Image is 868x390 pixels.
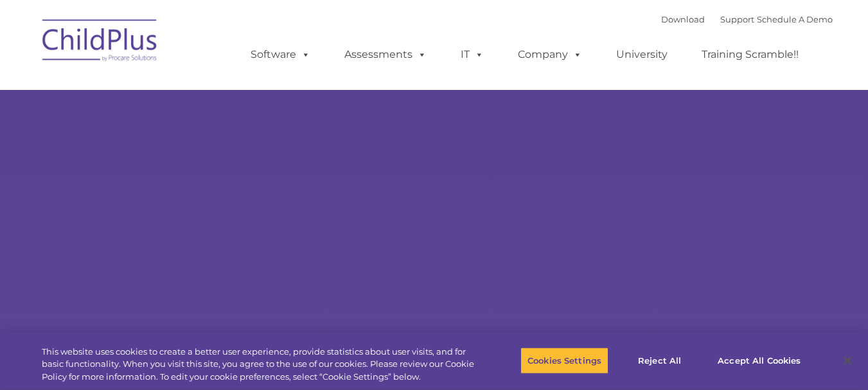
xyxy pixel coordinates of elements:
a: Training Scramble!! [689,42,811,67]
a: University [603,42,680,67]
a: Download [661,14,705,24]
a: Software [238,42,323,67]
button: Cookies Settings [520,347,608,374]
button: Reject All [619,347,700,374]
a: IT [448,42,497,67]
div: This website uses cookies to create a better user experience, provide statistics about user visit... [42,346,477,384]
button: Close [833,346,862,375]
button: Accept All Cookies [711,347,808,374]
a: Company [505,42,595,67]
a: Schedule A Demo [757,14,833,24]
font: | [661,14,833,24]
a: Assessments [332,42,439,67]
a: Support [720,14,754,24]
img: ChildPlus by Procare Solutions [36,10,164,75]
